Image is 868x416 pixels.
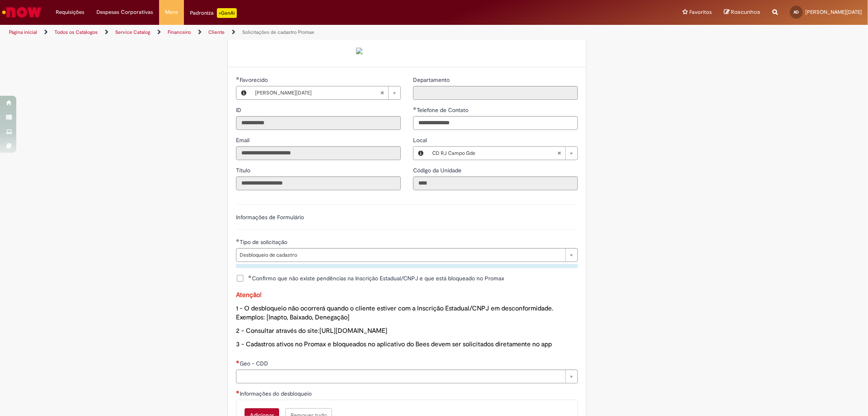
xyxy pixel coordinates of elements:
span: Atenção! [236,291,262,299]
span: Necessários [236,360,240,363]
a: Financeiro [168,29,191,35]
a: Página inicial [9,29,37,35]
a: [URL][DOMAIN_NAME] [319,327,387,335]
ul: Trilhas de página [6,25,573,40]
div: Padroniza [190,8,237,18]
span: 1 - O desbloqueio não ocorrerá quando o cliente estiver com a Inscrição Estadual/CNPJ em desconfo... [236,304,553,322]
a: [PERSON_NAME][DATE]Limpar campo Favorecido [251,86,400,99]
span: Somente leitura - Email [236,136,251,144]
input: Departamento [413,86,578,100]
label: Somente leitura - Email [236,136,251,144]
input: Código da Unidade [413,176,578,190]
img: sys_attachment.do [356,48,363,54]
span: [PERSON_NAME][DATE] [255,86,380,99]
a: Rascunhos [724,9,760,16]
a: Service Catalog [115,29,150,35]
span: CD RJ Campo Gde [432,147,557,160]
abbr: Limpar campo Local [553,147,565,160]
label: Somente leitura - Departamento [413,76,451,84]
span: Obrigatório Preenchido [236,77,240,80]
span: Telefone de Contato [417,106,470,114]
p: +GenAi [217,8,237,18]
span: Somente leitura - Código da Unidade [413,167,463,174]
a: Solicitações de cadastro Promax [242,29,314,35]
span: Rascunhos [731,8,760,16]
span: Obrigatório Preenchido [248,275,252,278]
span: Obrigatório Preenchido [413,107,417,110]
span: Favoritos [689,8,712,16]
span: Requisições [56,8,84,16]
span: Confirmo que não existe pendências na Inscrição Estadual/CNPJ e que está bloqueado no Promax [248,274,504,282]
button: Favorecido, Visualizar este registro Ana Lucia Monteiro de Souza Dias [236,86,251,99]
span: Somente leitura - Título [236,167,252,174]
input: Título [236,176,401,190]
label: Somente leitura - Título [236,166,252,174]
span: Necessários [236,390,240,394]
span: [PERSON_NAME][DATE] [805,9,862,15]
span: More [165,8,178,16]
button: Local, Visualizar este registro CD RJ Campo Gde [413,147,428,160]
span: Informações do desbloqueio [240,390,313,397]
a: Limpar campo Geo - CDD [236,370,578,383]
span: 3 - Cadastros ativos no Promax e bloqueados no aplicativo do Bees devem ser solicitados diretamen... [236,340,552,348]
input: Telefone de Contato [413,116,578,130]
span: 2 - Consultar através do site: [236,327,387,335]
label: Informações de Formulário [236,214,304,221]
span: Somente leitura - ID [236,106,243,114]
span: Despesas Corporativas [96,8,153,16]
span: Obrigatório Preenchido [236,239,240,242]
span: AD [794,9,799,15]
a: Todos os Catálogos [55,29,98,35]
input: Email [236,146,401,160]
label: Somente leitura - Código da Unidade [413,166,463,174]
span: Somente leitura - Departamento [413,76,451,84]
span: Necessários - Favorecido [240,76,269,84]
span: Geo - CDD [240,360,270,367]
input: ID [236,116,401,130]
label: Somente leitura - ID [236,106,243,114]
a: Cliente [208,29,225,35]
a: CD RJ Campo GdeLimpar campo Local [428,147,577,160]
abbr: Limpar campo Favorecido [376,86,388,99]
span: Tipo de solicitação [240,238,289,246]
span: Local [413,136,429,144]
img: ServiceNow [1,4,43,20]
span: Desbloqueio de cadastro [240,249,561,262]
